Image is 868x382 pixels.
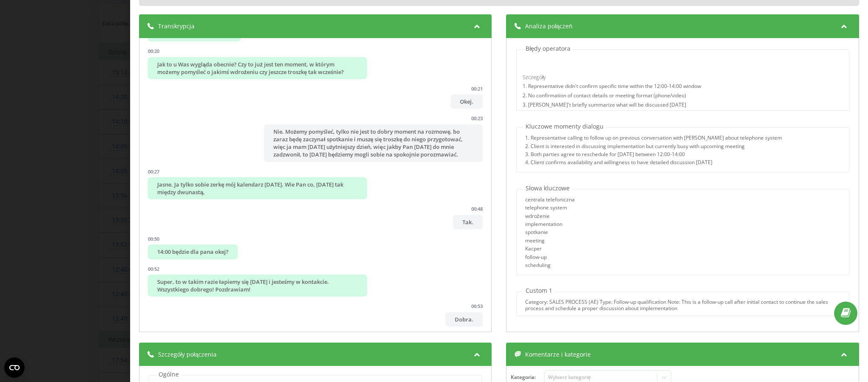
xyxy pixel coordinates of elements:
[524,184,572,192] p: Słowa kluczowe
[453,215,483,229] div: Tak.
[525,213,575,221] div: wdrożenie
[148,236,159,242] div: 00:50
[446,312,483,327] div: Dobra.
[525,262,575,270] div: scheduling
[523,83,701,92] div: 1. Representative didn't confirm specific time within the 12:00-14:00 window
[148,266,159,272] div: 00:52
[525,205,575,213] div: telephone system
[525,197,575,205] div: centrala telefoniczna
[525,135,782,143] div: 1. Representative calling to follow up on previous conversation with [PERSON_NAME] about telephon...
[524,122,606,131] p: Kluczowe momenty dialogu
[523,73,546,81] span: Szczegóły
[525,151,782,159] div: 3. Both parties agree to reschedule for [DATE] between 12:00-14:00
[548,374,654,381] div: Wybierz kategorię
[156,370,181,379] p: Ogólne
[148,48,159,54] div: 00:20
[525,246,575,254] div: Kacper
[451,94,483,109] div: Okej.
[525,229,575,237] div: spotkanie
[472,85,483,92] div: 00:21
[158,350,217,359] span: Szczegóły połączenia
[158,22,195,30] span: Transkrypcja
[524,286,555,295] p: Custom 1
[523,92,701,102] div: 2. No confirmation of contact details or meeting format (phone/video)
[472,303,483,309] div: 00:53
[472,206,483,212] div: 00:48
[526,350,591,359] span: Komentarze i kategorie
[148,275,367,297] div: Super, to w takim razie łapiemy się [DATE] i jesteśmy w kontakcie. Wszystkiego dobrego! Pozdrawiam!
[148,57,367,79] div: Jak to u Was wygląda obecnie? Czy to już jest ten moment, w którym możemy pomyśleć o jakimś wdroż...
[525,238,575,246] div: meeting
[523,102,701,111] div: 3. [PERSON_NAME]'t briefly summarize what will be discussed [DATE]
[4,357,25,378] button: Open CMP widget
[264,124,483,162] div: Nie. Możemy pomyśleć, tylko nie jest to dobry moment na rozmowę, bo zaraz będę zaczynał spotkanie...
[472,115,483,121] div: 00:23
[525,299,840,311] div: Category: SALES PROCESS (AE) Type: Follow-up qualification Note: This is a follow-up call after i...
[148,168,159,175] div: 00:27
[511,374,545,380] h4: Kategoria :
[148,177,367,199] div: Jasne. Ja tylko sobie zerkę mój kalendarz [DATE]. Wie Pan co, [DATE] tak między dwunastą,
[525,159,782,168] div: 4. Client confirms availability and willingness to have detailed discussion [DATE]
[148,245,238,259] div: 14:00 będzie dla pana okej?
[525,254,575,262] div: follow-up
[525,143,782,151] div: 2. Client is interested in discussing implementation but currently busy with upcoming meeting
[525,221,575,229] div: implementation
[526,22,573,30] span: Analiza połączeń
[524,44,573,53] p: Błędy operatora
